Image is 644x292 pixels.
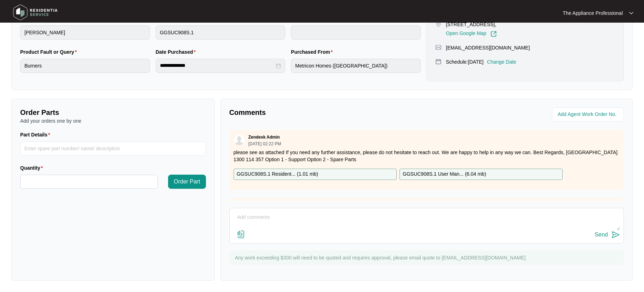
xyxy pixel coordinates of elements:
[595,230,620,240] button: Send
[595,232,608,238] div: Send
[611,230,620,239] img: send-icon.svg
[558,110,620,119] input: Add Agent Work Order No.
[403,170,486,178] p: GGSUC908S.1 User Man... ( 6.04 mb )
[20,107,206,117] p: Order Parts
[20,117,206,124] p: Add your orders one by one
[237,170,318,178] p: GGSUC908S.1 Resident... ( 1.01 mb )
[20,141,206,156] input: Part Details
[156,25,286,40] input: Product Model
[174,177,200,186] span: Order Part
[20,131,53,138] label: Part Details
[563,10,623,17] p: The Appliance Professional
[168,175,206,189] button: Order Part
[248,142,281,146] p: [DATE] 02:22 PM
[237,230,245,239] img: file-attachment-doc.svg
[291,25,421,40] input: Serial Number
[435,44,442,51] img: map-pin
[248,134,280,140] p: Zendesk Admin
[446,21,497,28] p: [STREET_ADDRESS],
[234,135,245,145] img: user.svg
[435,58,442,65] img: map-pin
[20,59,150,73] input: Product Fault or Query
[446,31,497,37] a: Open Google Map
[21,175,157,188] input: Quantity
[490,31,497,37] img: Link-External
[629,11,633,15] img: dropdown arrow
[446,44,530,51] p: [EMAIL_ADDRESS][DOMAIN_NAME]
[156,48,199,56] label: Date Purchased
[11,2,60,23] img: residentia service logo
[20,48,80,56] label: Product Fault or Query
[20,25,150,40] input: Brand
[487,58,516,65] p: Change Date
[235,254,620,261] p: Any work exceeding $300 will need to be quoted and requires approval, please email quote to [EMAI...
[291,48,335,56] label: Purchased From
[446,58,483,65] p: Schedule: [DATE]
[291,59,421,73] input: Purchased From
[160,62,275,69] input: Date Purchased
[229,107,422,117] p: Comments
[20,164,46,171] label: Quantity
[234,149,620,163] p: please see as attached If you need any further assistance, please do not hesitate to reach out. W...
